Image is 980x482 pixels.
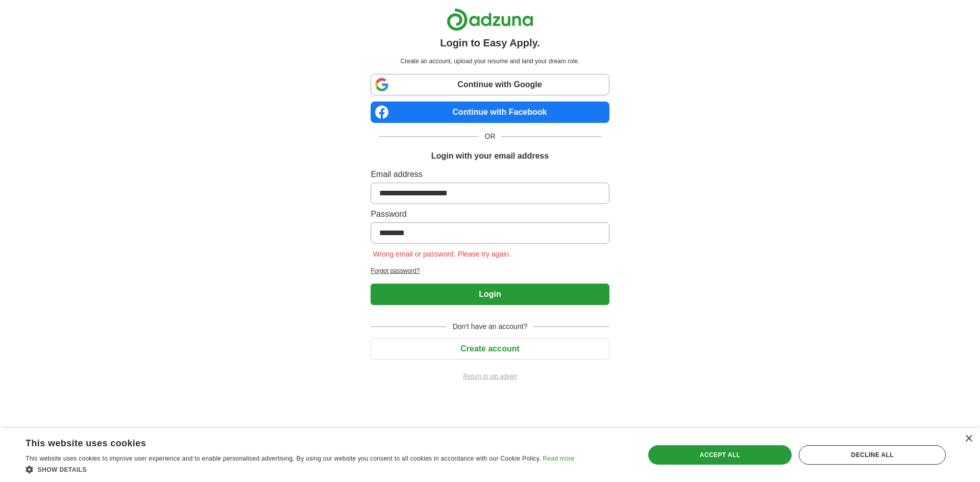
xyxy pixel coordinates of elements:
div: Decline all [799,445,946,465]
button: Login [371,284,609,305]
a: Return to job advert [371,372,609,381]
label: Password [371,208,609,220]
button: Create account [371,338,609,360]
div: This website uses cookies [26,434,549,449]
span: Show details [38,466,87,473]
h1: Login to Easy Apply. [440,35,540,50]
label: Email address [371,168,609,181]
a: Continue with Google [371,74,609,95]
a: Continue with Facebook [371,102,609,123]
span: This website uses cookies to improve user experience and to enable personalised advertising. By u... [26,455,541,462]
a: Forgot password? [371,266,609,275]
div: Accept all [648,445,792,465]
p: Create an account, upload your resume and land your dream role. [373,57,607,66]
a: Create account [371,344,609,353]
span: Wrong email or password. Please try again. [371,250,513,258]
div: Show details [26,464,574,474]
span: Don't have an account? [447,321,534,332]
a: Read more, opens a new window [543,455,574,462]
span: OR [479,131,502,142]
img: Adzuna logo [447,8,533,31]
div: Close [965,435,972,443]
h1: Login with your email address [431,150,549,162]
